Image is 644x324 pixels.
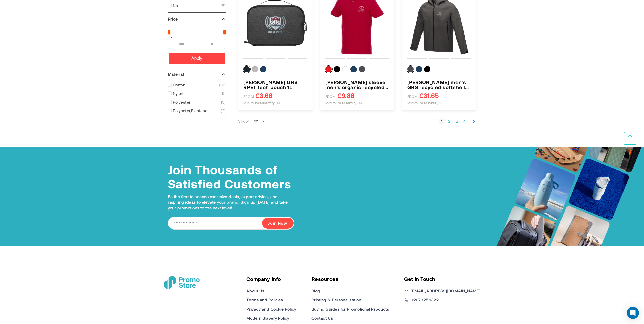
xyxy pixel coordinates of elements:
[407,80,471,90] a: Coltan men’s GRS recycled softshell jacket
[169,53,225,64] button: Apply
[252,116,268,126] span: 12
[311,315,333,321] a: Contact Us
[243,94,254,99] span: FROM
[411,288,480,294] a: [EMAIL_ADDRESS][DOMAIN_NAME]
[311,297,361,303] a: Printing & Personalisation
[243,66,307,74] div: Colour
[325,80,389,90] a: Beryl short sleeve men&#039;s organic recycled polo
[246,288,264,294] a: About Us
[195,39,199,49] span: -
[246,315,289,321] a: Modern Slavery Policy
[311,288,320,294] a: Blog
[243,80,307,90] h3: [PERSON_NAME] GRS RPET tech pouch 1L
[243,80,307,90] a: Ross GRS RPET tech pouch 1L
[338,92,355,99] span: £9.88
[439,116,476,127] nav: Pagination
[254,119,258,123] span: 12
[168,108,226,113] a: Polyester,Elastane 2
[454,119,460,124] a: Page 3
[219,82,226,87] span: 16
[168,68,226,81] div: Material
[168,162,294,191] h4: Join Thousands of Satisfied Customers
[404,298,409,302] img: Phone
[262,218,294,229] button: Join Now
[325,66,332,72] div: Red
[334,66,340,72] div: Solid Black
[238,119,249,124] label: Show
[461,119,468,124] a: Page 4
[420,92,439,99] span: £31.65
[404,289,409,293] img: Email
[246,306,296,312] a: Privacy and Cookie Policy
[404,276,480,282] h5: Get In Touch
[168,91,226,96] a: Nylon 6
[311,276,389,282] h5: Resources
[199,39,225,49] input: To
[168,194,294,211] p: Be the first to access exclusive deals, expert advice, and inspiring ideas to elevate your brand....
[243,66,250,72] div: HeatherCharcoal
[220,91,226,96] span: 6
[471,118,476,124] a: Next
[173,91,183,96] span: Nylon
[220,3,226,8] span: 8
[407,66,414,72] div: Storm Grey
[256,92,273,99] span: £3.68
[246,297,283,303] a: Terms and Policies
[243,101,280,105] span: Minimum quantity: 10
[325,66,389,74] div: Colour
[164,276,200,289] a: store logo
[173,3,178,8] span: No
[164,276,200,289] img: Promotional Merchandise
[439,119,445,124] strong: 1
[325,101,362,105] span: Minimum quantity: 10
[168,82,226,87] a: Cotton 16
[424,66,430,72] div: Solid Black
[219,100,226,105] span: 15
[407,94,418,99] span: FROM
[407,66,471,74] div: Colour
[221,108,226,113] span: 2
[173,100,191,105] span: Polyester
[173,82,186,87] span: Cotton
[407,80,471,90] h3: [PERSON_NAME] men’s GRS recycled softshell jacket
[446,119,453,124] a: Page 2
[325,80,389,90] h3: [PERSON_NAME] sleeve men's organic recycled polo
[342,66,348,72] div: White
[627,307,639,319] div: Open Intercom Messenger
[170,36,173,41] span: £
[325,94,336,99] span: FROM
[168,13,226,25] div: Price
[173,108,208,113] span: Polyester,Elastane
[311,306,389,312] a: Buying Guides for Promotional Products
[416,66,422,72] div: Navy
[252,66,258,72] div: HeatherGrey
[407,101,443,105] span: Minimum quantity: 2
[350,66,357,72] div: Navy
[168,100,226,105] a: Polyester 15
[359,66,365,72] div: Storm Grey
[168,3,226,8] a: No 8
[411,297,439,303] a: 0207 125 1322
[169,39,195,49] input: From
[260,66,266,72] div: HeatherNavy
[246,276,296,282] h5: Company Info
